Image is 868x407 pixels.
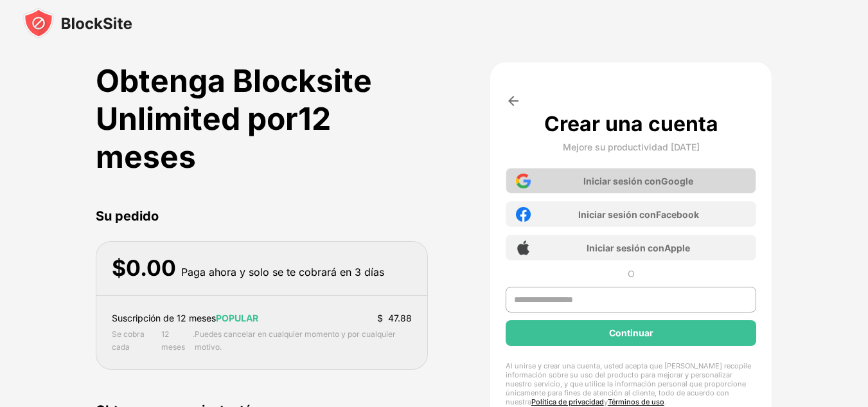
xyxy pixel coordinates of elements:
font: Iniciar sesión con [583,176,661,186]
img: facebook-icon.png [516,207,531,222]
font: Facebook [656,209,699,220]
font: Obtenga Blocksite Unlimited por [96,62,372,138]
font: . [193,329,195,339]
font: Se cobra cada [112,329,145,352]
img: google-icon.png [516,174,531,188]
font: Mejore su productividad [DATE] [563,141,700,152]
font: Iniciar sesión con [578,209,656,220]
font: . [664,397,666,406]
font: O [628,268,635,279]
font: Apple [664,242,690,253]
font: Google [661,176,693,186]
a: Política de privacidad [531,397,604,406]
font: 0.00 [126,255,176,281]
img: blocksite-icon-black.svg [23,8,132,39]
img: apple-icon.png [516,240,531,255]
font: Su pedido [96,208,159,224]
font: 12 meses [96,100,331,176]
font: 47.88 [388,312,412,323]
font: Continuar [609,327,653,338]
font: $ [377,312,383,323]
font: Paga ahora y solo se te cobrará en 3 días [181,266,384,278]
font: Puedes cancelar en cualquier momento y por cualquier motivo. [195,329,396,352]
a: Términos de uso [608,397,664,406]
font: Al unirse y crear una cuenta, usted acepta que [PERSON_NAME] recopile información sobre su uso de... [506,361,751,406]
font: y [604,397,608,406]
font: 12 meses [161,329,185,352]
font: Iniciar sesión con [587,242,664,253]
font: Suscripción de 12 meses [112,312,216,323]
font: Crear una cuenta [544,111,718,136]
font: $ [112,255,126,281]
font: POPULAR [216,312,258,323]
img: arrow-back.svg [506,93,521,109]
